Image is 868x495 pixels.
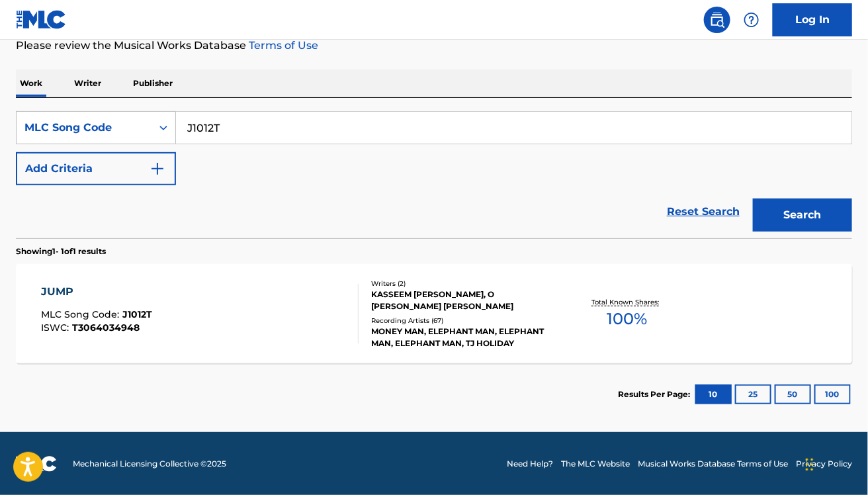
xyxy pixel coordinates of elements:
[24,120,144,136] div: MLC Song Code
[695,384,732,404] button: 10
[814,384,851,404] button: 100
[735,384,771,404] button: 25
[122,308,152,320] span: J1012T
[709,12,725,28] img: search
[41,322,72,334] span: ISWC :
[16,246,106,257] p: Showing 1 - 1 of 1 results
[618,388,693,400] p: Results Per Page:
[371,289,557,312] div: KASSEEM [PERSON_NAME], O [PERSON_NAME] [PERSON_NAME]
[638,458,788,470] a: Musical Works Database Terms of Use
[607,307,647,331] span: 100 %
[371,279,557,289] div: Writers ( 2 )
[73,458,226,470] span: Mechanical Licensing Collective © 2025
[70,69,105,97] p: Writer
[16,264,852,363] a: JUMPMLC Song Code:J1012TISWC:T3064034948Writers (2)KASSEEM [PERSON_NAME], O [PERSON_NAME] [PERSON...
[16,69,46,97] p: Work
[16,456,57,472] img: logo
[796,458,852,470] a: Privacy Policy
[704,7,730,33] a: Public Search
[16,10,67,29] img: MLC Logo
[150,161,165,177] img: 9d2ae6d4665cec9f34b9.svg
[660,197,746,226] a: Reset Search
[744,12,759,28] img: help
[802,431,868,495] iframe: Chat Widget
[753,199,852,232] button: Search
[507,458,553,470] a: Need Help?
[371,316,557,326] div: Recording Artists ( 67 )
[16,152,176,185] button: Add Criteria
[806,445,814,484] div: Drag
[561,458,630,470] a: The MLC Website
[72,322,140,334] span: T3064034948
[246,39,318,52] a: Terms of Use
[773,3,852,36] a: Log In
[591,297,662,307] p: Total Known Shares:
[775,384,811,404] button: 50
[371,326,557,349] div: MONEY MAN, ELEPHANT MAN, ELEPHANT MAN, ELEPHANT MAN, TJ HOLIDAY
[129,69,177,97] p: Publisher
[16,111,852,238] form: Search Form
[738,7,765,33] div: Help
[41,284,152,300] div: JUMP
[41,308,122,320] span: MLC Song Code :
[16,38,852,54] p: Please review the Musical Works Database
